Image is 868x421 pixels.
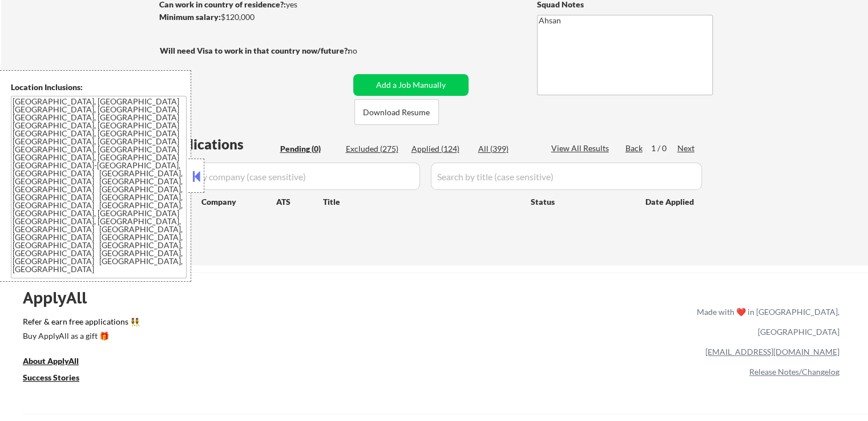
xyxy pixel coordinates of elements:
[346,143,403,155] div: Excluded (275)
[23,288,100,307] div: ApplyAll
[23,355,95,369] a: About ApplyAll
[411,143,469,155] div: Applied (124)
[159,11,349,23] div: $120,000
[625,143,644,154] div: Back
[23,332,137,340] div: Buy ApplyAll as a gift 🎁
[692,302,839,342] div: Made with ❤️ in [GEOGRAPHIC_DATA], [GEOGRAPHIC_DATA]
[531,191,629,212] div: Status
[705,347,839,357] a: [EMAIL_ADDRESS][DOMAIN_NAME]
[160,46,350,55] strong: Will need Visa to work in that country now/future?:
[354,99,439,125] button: Download Resume
[551,143,612,154] div: View All Results
[163,163,420,190] input: Search by company (case sensitive)
[323,196,520,208] div: Title
[348,45,381,56] div: no
[159,12,221,22] strong: Minimum salary:
[651,143,677,154] div: 1 / 0
[431,163,702,190] input: Search by title (case sensitive)
[280,143,337,155] div: Pending (0)
[478,143,535,155] div: All (399)
[23,318,458,330] a: Refer & earn free applications 👯‍♀️
[677,143,696,154] div: Next
[749,367,839,377] a: Release Notes/Changelog
[23,373,79,382] u: Success Stories
[11,82,187,93] div: Location Inclusions:
[353,74,469,96] button: Add a Job Manually
[645,196,696,208] div: Date Applied
[23,356,79,366] u: About ApplyAll
[163,137,276,151] div: Applications
[23,330,137,344] a: Buy ApplyAll as a gift 🎁
[23,371,95,386] a: Success Stories
[276,196,323,208] div: ATS
[201,196,276,208] div: Company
